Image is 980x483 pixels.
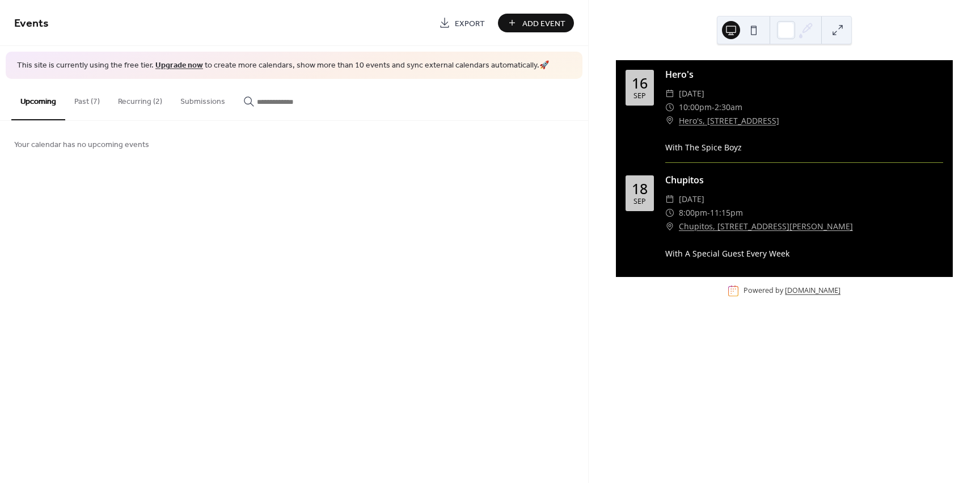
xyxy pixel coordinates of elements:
[632,76,648,90] div: 16
[11,79,65,120] button: Upcoming
[679,114,779,128] a: Hero's, [STREET_ADDRESS]
[707,206,710,220] span: -
[665,206,674,220] div: ​
[665,87,674,100] div: ​
[665,141,943,153] div: With The Spice Boyz
[679,100,712,114] span: 10:00pm
[679,220,853,233] a: Chupitos, [STREET_ADDRESS][PERSON_NAME]
[785,286,840,296] a: [DOMAIN_NAME]
[14,138,149,150] span: Your calendar has no upcoming events
[633,198,646,205] div: Sep
[171,79,234,119] button: Submissions
[522,18,565,30] span: Add Event
[665,247,943,259] div: With A Special Guest Every Week
[498,14,574,32] button: Add Event
[712,100,715,114] span: -
[633,93,646,100] div: Sep
[744,286,840,296] div: Powered by
[632,182,648,196] div: 18
[109,79,171,119] button: Recurring (2)
[679,87,704,100] span: [DATE]
[679,192,704,206] span: [DATE]
[14,12,49,35] span: Events
[430,14,493,32] a: Export
[665,68,943,81] div: Hero's
[665,192,674,206] div: ​
[665,173,943,187] div: Chupitos
[710,206,743,220] span: 11:15pm
[715,100,742,114] span: 2:30am
[665,100,674,114] div: ​
[155,58,203,73] a: Upgrade now
[665,114,674,128] div: ​
[455,18,485,30] span: Export
[17,60,549,72] span: This site is currently using the free tier. to create more calendars, show more than 10 events an...
[65,79,109,119] button: Past (7)
[679,206,707,220] span: 8:00pm
[665,220,674,233] div: ​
